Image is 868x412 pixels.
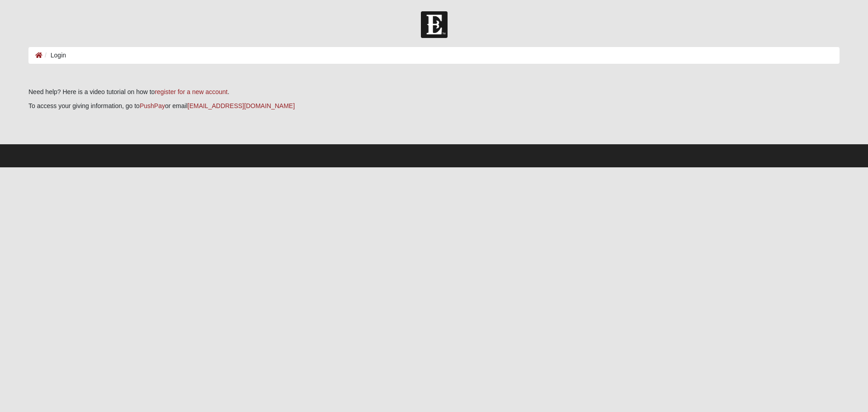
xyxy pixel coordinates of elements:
[155,88,227,95] a: register for a new account
[140,102,165,109] a: PushPay
[42,51,66,60] li: Login
[188,102,295,109] a: [EMAIL_ADDRESS][DOMAIN_NAME]
[421,11,448,38] img: Church of Eleven22 Logo
[28,87,840,97] p: Need help? Here is a video tutorial on how to .
[28,101,840,111] p: To access your giving information, go to or email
